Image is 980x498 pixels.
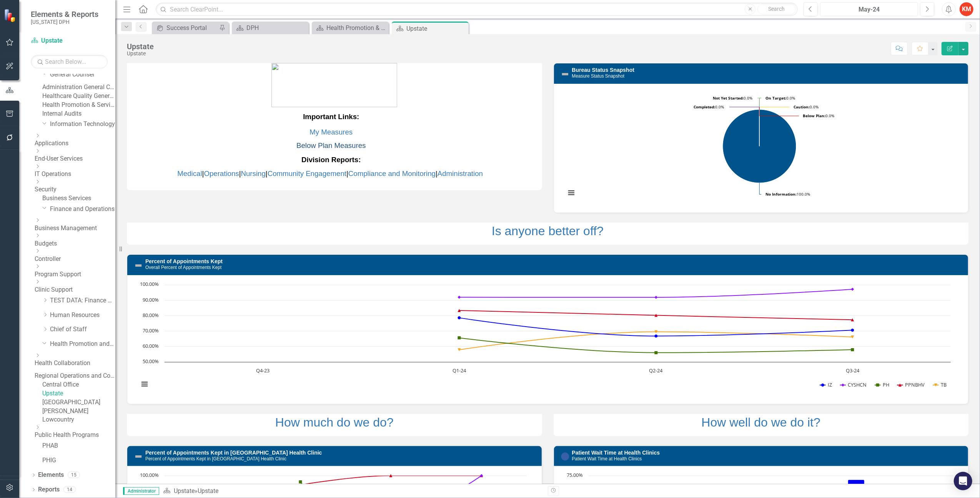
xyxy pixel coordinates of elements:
a: Operations [204,169,239,178]
button: Show PPNBHV [897,382,925,388]
div: Chart. Highcharts interactive chart. [562,90,961,205]
a: Reports [38,485,60,494]
div: Chart. Highcharts interactive chart. [135,281,960,396]
div: Success Portal [166,23,217,33]
path: Q3-24, 77.251. PPNBHV. [851,318,854,321]
button: Show IZ [820,382,832,388]
a: Elements [38,471,64,480]
a: [PERSON_NAME] [42,407,115,416]
text: Q3-24 [846,367,860,374]
button: Search [757,4,796,15]
text: IZ [828,381,832,388]
a: [GEOGRAPHIC_DATA] [42,398,115,407]
a: Health Promotion & Services General Counsel [42,101,115,110]
a: PHIG [42,456,115,465]
div: Health Promotion & Services General Counsel [326,23,387,33]
path: Q1-24, 57.85125. TB. [458,348,461,351]
a: Nursing [241,169,266,178]
div: Upstate [127,51,154,56]
tspan: Caution: [794,104,810,110]
a: Clinic Support [35,286,115,294]
text: Q1-24 [453,367,466,374]
tspan: On Target: [765,95,786,101]
text: 50.00% [143,358,159,365]
text: Q4-23 [256,367,270,374]
a: Central Office [42,380,115,389]
path: Q1-24, 83.326. PPNBHV. [458,309,461,312]
a: Health Promotion and Services [50,340,115,349]
a: Health Collaboration [35,359,115,368]
small: [US_STATE] DPH [31,19,98,25]
a: Human Resources [50,311,115,320]
a: Below Plan Measures [296,141,366,149]
div: Upstate [406,24,467,33]
path: Q3-24, 100. CYSHCN. [480,474,483,477]
path: Q3-24, 66.16. TB. [851,335,854,339]
div: May-24 [823,5,915,14]
text: 0.0% [794,104,819,110]
img: ClearPoint Strategy [3,8,18,23]
a: Upstate [174,487,195,495]
a: DPH [234,23,307,33]
path: Q2-24, 66.796. IZ. [655,334,658,337]
path: Q2-24, 55.98777777. PH. [655,351,658,354]
a: Patient Wait Time at Health Clinics [572,450,660,456]
button: May-24 [820,2,918,16]
div: Upstate [198,487,218,495]
div: Open Intercom Messenger [954,472,972,490]
a: Business Services [42,194,115,203]
path: Q2-24, 91.84272727. CYSHCN. [655,295,658,299]
tspan: Not Yet Started: [713,95,744,101]
text: 75.00% [567,471,583,478]
a: Administration [438,169,483,178]
small: Patient Wait Time at Health Clinics [572,456,642,461]
button: Show TB [933,382,947,388]
a: Business Management [35,224,115,233]
text: TB [941,381,947,388]
a: Upstate [31,37,108,45]
span: Administrator [123,487,159,495]
tspan: No Information: [765,191,797,197]
a: Program Support [35,270,115,279]
button: View chart menu, Chart [566,188,577,198]
a: Applications [35,139,115,148]
div: DPH [246,23,307,33]
text: 90.00% [143,296,159,303]
a: Upstate [42,389,115,398]
span: Elements & Reports [31,10,98,19]
text: PH [883,381,889,388]
a: Public Health Programs [35,431,115,440]
a: PHAB [42,442,115,450]
input: Search Below... [31,55,108,68]
a: IT Operations [35,170,115,179]
a: Compliance and Monitoring [348,169,436,178]
a: Lowcountry [42,415,115,424]
a: Information Technology [50,120,115,129]
div: 14 [63,486,76,493]
a: Success Portal [154,23,217,33]
span: Division Reports: [301,156,361,164]
path: Q1-24, 91.86818181. CYSHCN. [458,295,461,299]
a: Community Engagement [268,169,346,178]
a: Regional Operations and Community Engagement [35,372,115,380]
a: TEST DATA: Finance and Operations (Copy) [50,296,115,305]
text: 0.0% [713,95,752,101]
button: KM [960,2,973,16]
text: 0.0% [765,95,795,101]
text: PPNBHV [905,381,925,388]
a: Controller [35,255,115,264]
a: Is anyone better off? [492,224,604,238]
a: Finance and Operations [50,205,115,214]
button: View chart menu, Chart [139,379,150,390]
a: Internal Audits [42,110,115,118]
text: 100.0% [765,191,810,197]
a: Bureau Status Snapshot [572,67,635,73]
svg: Interactive chart [562,90,957,205]
text: CYSHCN [848,381,867,388]
a: Medical [177,169,202,178]
path: Q1-24, 65.61111111. PH. [458,336,461,339]
svg: Interactive chart [135,281,955,396]
path: Q3-24, 97.072. CYSHCN. [851,287,854,290]
div: 15 [68,472,80,478]
strong: Important Links: [303,113,359,121]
